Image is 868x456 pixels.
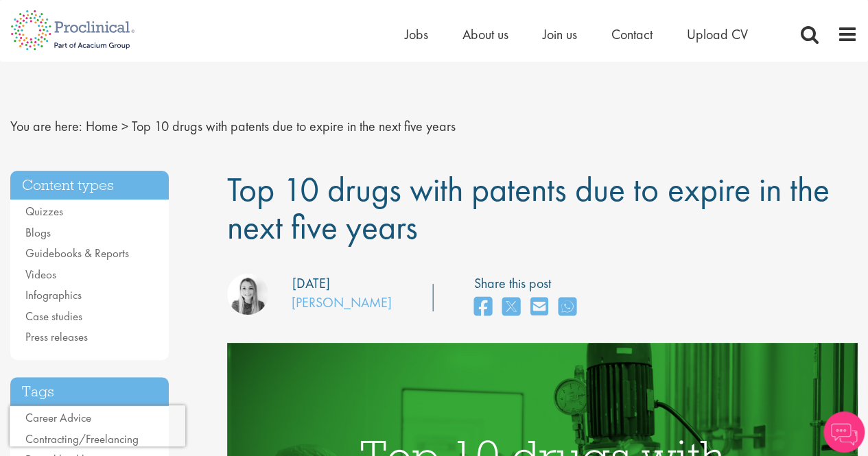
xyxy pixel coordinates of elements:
[559,293,576,322] a: share on whats app
[292,274,330,293] div: [DATE]
[25,204,63,219] a: Quizzes
[474,293,492,322] a: share on facebook
[25,245,129,261] a: Guidebooks & Reports
[10,171,169,200] h3: Content types
[530,293,548,322] a: share on email
[611,25,653,43] a: Contact
[405,25,428,43] a: Jobs
[86,117,118,135] a: breadcrumb link
[25,225,51,240] a: Blogs
[474,274,583,293] label: Share this post
[132,117,456,135] span: Top 10 drugs with patents due to expire in the next five years
[687,25,748,43] a: Upload CV
[10,405,185,446] iframe: reCAPTCHA
[25,329,88,344] a: Press releases
[25,287,82,302] a: Infographics
[502,293,520,322] a: share on twitter
[543,25,577,43] a: Join us
[10,117,82,135] span: You are here:
[292,293,392,311] a: [PERSON_NAME]
[25,267,56,282] a: Videos
[227,167,829,249] span: Top 10 drugs with patents due to expire in the next five years
[10,377,169,407] h3: Tags
[25,309,82,324] a: Case studies
[227,274,268,315] img: Hannah Burke
[121,117,128,135] span: >
[462,25,508,43] a: About us
[823,411,865,453] img: Chatbot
